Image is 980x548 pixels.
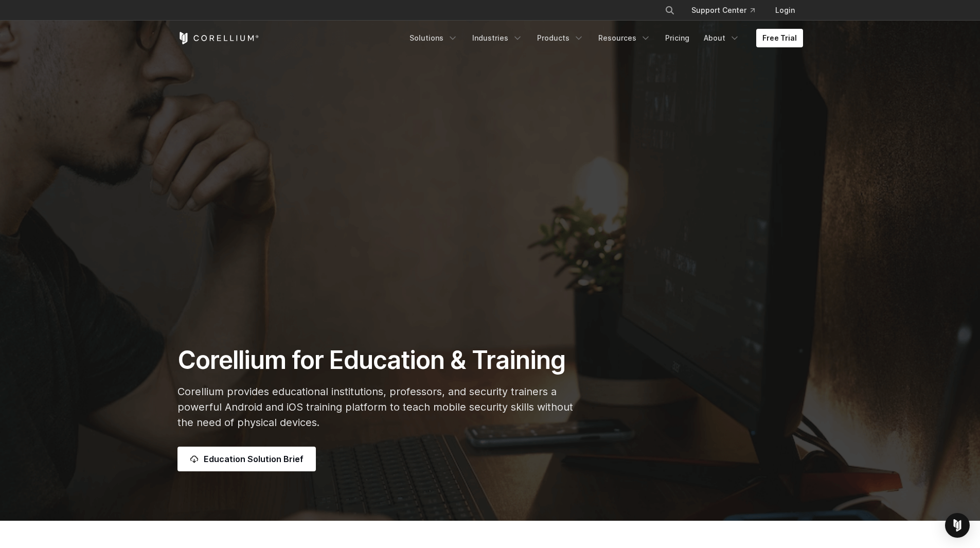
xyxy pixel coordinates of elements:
[531,29,590,47] a: Products
[698,29,746,47] a: About
[652,1,803,20] div: Navigation Menu
[403,29,803,47] div: Navigation Menu
[756,29,803,47] a: Free Trial
[466,29,529,47] a: Industries
[659,29,696,47] a: Pricing
[661,1,679,20] button: Search
[683,1,763,20] a: Support Center
[767,1,803,20] a: Login
[177,447,316,471] a: Education Solution Brief
[177,32,259,44] a: Corellium Home
[592,29,657,47] a: Resources
[177,345,587,376] h1: Corellium for Education & Training
[945,513,970,538] div: Open Intercom Messenger
[403,29,464,47] a: Solutions
[177,384,587,430] p: Corellium provides educational institutions, professors, and security trainers a powerful Android...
